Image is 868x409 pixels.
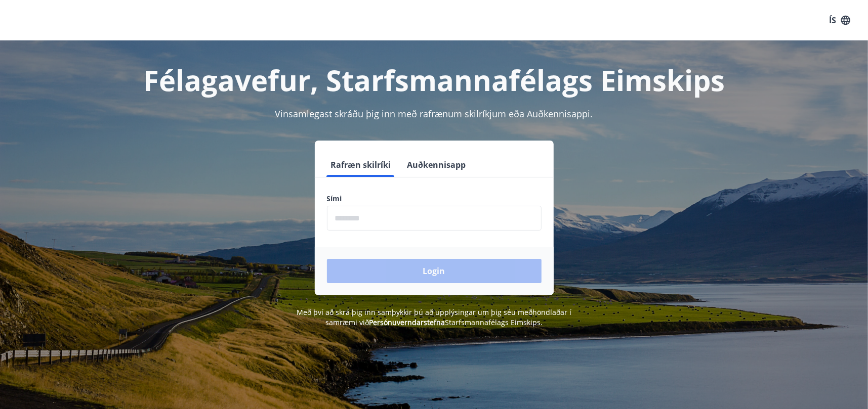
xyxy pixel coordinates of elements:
button: ÍS [823,11,856,29]
label: Sími [327,194,542,204]
a: Persónuverndarstefna [369,317,445,327]
span: Með því að skrá þig inn samþykkir þú að upplýsingar um þig séu meðhöndlaðar í samræmi við Starfsm... [297,307,571,327]
h1: Félagavefur, Starfsmannafélags Eimskips [82,61,787,99]
button: Auðkennisapp [403,153,470,177]
button: Rafræn skilríki [327,153,395,177]
span: Vinsamlegast skráðu þig inn með rafrænum skilríkjum eða Auðkennisappi. [275,108,593,120]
